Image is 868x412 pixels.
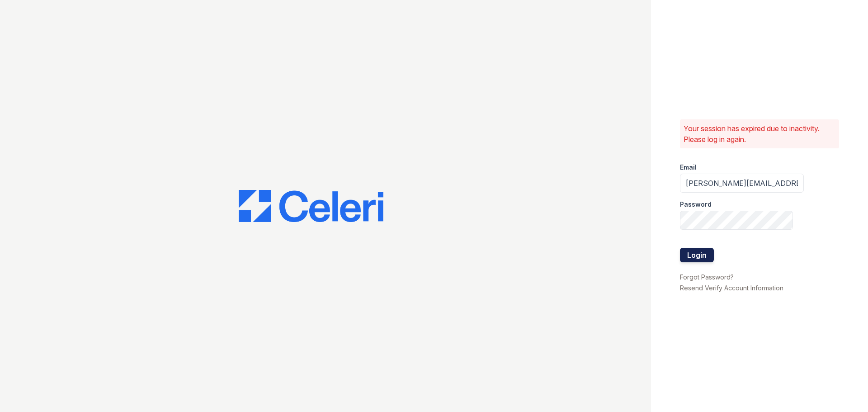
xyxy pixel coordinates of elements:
[239,190,383,223] img: CE_Logo_Blue-a8612792a0a2168367f1c8372b55b34899dd931a85d93a1a3d3e32e68fde9ad4.png
[680,273,734,281] a: Forgot Password?
[684,123,835,145] p: Your session has expired due to inactivity. Please log in again.
[680,200,712,209] label: Password
[680,163,697,172] label: Email
[680,284,783,292] a: Resend Verify Account Information
[680,248,714,262] button: Login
